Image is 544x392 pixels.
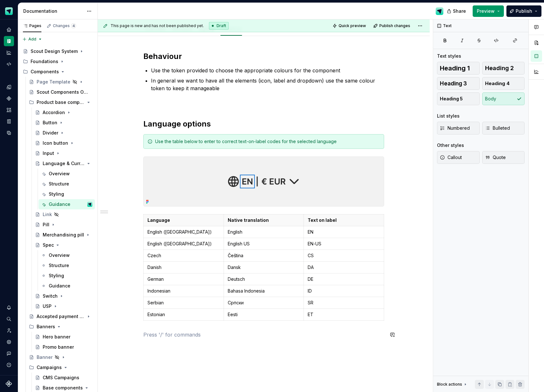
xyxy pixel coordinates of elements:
a: Settings [4,337,14,347]
div: Campaigns [26,362,95,373]
div: Base components [43,385,83,391]
p: In general we want to have all the elements (icon, label and dropdown) use the same colour token ... [151,77,384,92]
a: USP [32,301,95,311]
button: Numbered [437,122,480,134]
a: Accepted payment types [26,311,95,322]
button: Heading 4 [482,77,525,90]
button: Contact support [4,348,14,359]
a: Styling [39,189,95,199]
div: Styling [49,191,64,197]
span: Heading 2 [485,65,514,71]
div: Hero banner [43,334,70,340]
div: Block actions [437,382,462,387]
a: Page Template [26,77,95,87]
div: Analytics [4,47,14,58]
p: Native translation [228,217,300,223]
h2: Behaviour [143,51,384,62]
a: Link [32,209,95,220]
div: Documentation [23,8,83,14]
a: Pill [32,220,95,230]
p: Čeština [228,252,300,259]
p: Czech [147,252,220,259]
div: Banner [37,354,53,360]
button: Heading 2 [482,62,525,75]
div: Merchandising pill [43,232,84,238]
div: CMS Campaigns [43,374,79,381]
a: Components [4,93,14,104]
span: Heading 1 [440,65,470,71]
a: Language & Currency input [32,158,95,169]
button: Publish [506,5,541,17]
p: Bahasa Indonesia [228,288,300,294]
svg: Supernova Logo [6,381,12,387]
span: Add [28,37,36,42]
p: EN [308,229,380,235]
div: Banners [26,322,95,332]
div: Product base components [37,99,85,105]
a: Icon button [32,138,95,148]
p: Text on label [308,217,380,223]
a: Button [32,118,95,128]
div: List styles [437,113,460,119]
button: Share [444,5,470,17]
div: Guidance [218,22,245,35]
a: Merchandising pill [32,230,95,240]
div: Other styles [437,142,464,149]
a: Hero banner [32,332,95,342]
p: Use the token provided to choose the appropriate colours for the component [151,67,384,74]
div: Pill [43,221,49,228]
p: Language [147,217,220,223]
div: Accordion [43,109,65,116]
div: Promo banner [43,344,74,350]
a: Spec [32,240,95,250]
span: Draft [217,23,226,28]
p: ET [308,311,380,318]
div: Overview [49,252,70,258]
div: Language & Currency input [43,160,85,167]
div: Page Template [37,79,70,85]
a: GuidanceDesign Ops [39,199,95,209]
p: Dansk [228,264,300,271]
img: Design Ops [436,7,443,15]
div: Divider [43,130,58,136]
div: Structure [49,181,69,187]
div: Components [20,67,95,77]
div: Switch [43,293,58,299]
p: DE [308,276,380,282]
p: CS [308,252,380,259]
div: Use the table below to enter to correct text-on-label codes for the selected language [155,138,380,145]
button: Notifications [4,302,14,313]
p: English ([GEOGRAPHIC_DATA]) [147,229,220,235]
a: Overview [39,250,95,260]
div: Scout Design System [31,48,78,54]
a: Switch [32,291,95,301]
a: Assets [4,105,14,115]
p: English US [228,241,300,247]
p: Eesti [228,311,300,318]
button: Search ⌘K [4,314,14,324]
a: Styling [39,271,95,281]
p: Serbian [147,300,220,306]
a: Code automation [4,59,14,69]
span: 4 [71,23,76,28]
span: Share [453,8,466,14]
button: Bulleted [482,122,525,134]
a: Structure [39,260,95,271]
div: USP [43,303,52,309]
p: Српски [228,300,300,306]
span: Quick preview [339,23,366,28]
div: Guidance [49,201,70,207]
button: Publish changes [371,21,413,30]
a: Data sources [4,128,14,138]
a: Scout Design System [20,46,95,56]
img: e611c74b-76fc-4ef0-bafa-dc494cd4cb8a.png [5,7,13,15]
button: Add [20,35,44,44]
span: Callout [440,154,462,161]
button: Heading 3 [437,77,480,90]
